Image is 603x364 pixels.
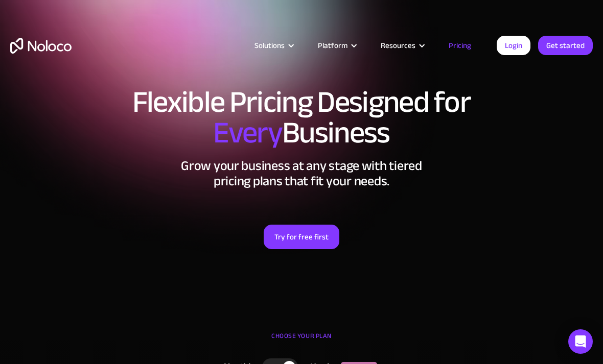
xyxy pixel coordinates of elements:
[568,329,593,354] div: Open Intercom Messenger
[10,38,72,54] a: home
[368,39,436,52] div: Resources
[10,158,593,189] h2: Grow your business at any stage with tiered pricing plans that fit your needs.
[538,36,593,55] a: Get started
[318,39,347,52] div: Platform
[213,104,282,161] span: Every
[242,39,305,52] div: Solutions
[497,36,530,55] a: Login
[254,39,285,52] div: Solutions
[381,39,415,52] div: Resources
[10,87,593,148] h1: Flexible Pricing Designed for Business
[305,39,368,52] div: Platform
[264,225,339,249] a: Try for free first
[10,328,593,354] div: CHOOSE YOUR PLAN
[436,39,484,52] a: Pricing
